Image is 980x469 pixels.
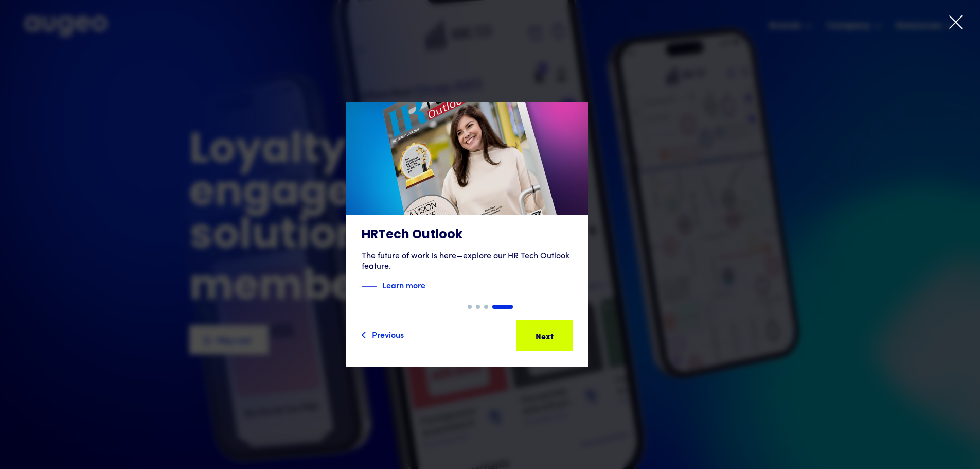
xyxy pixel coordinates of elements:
[362,280,377,292] img: Blue decorative line
[468,305,472,309] div: Show slide 1 of 4
[476,305,480,309] div: Show slide 2 of 4
[346,102,588,305] a: HRTech OutlookThe future of work is here—explore our HR Tech Outlook feature.Blue decorative line...
[372,328,404,340] div: Previous
[362,228,573,243] h3: HRTech Outlook
[484,305,488,309] div: Show slide 3 of 4
[516,320,573,351] a: Next
[382,279,425,290] strong: Learn more
[362,251,573,272] div: The future of work is here—explore our HR Tech Outlook feature.
[426,280,442,292] img: Blue text arrow
[492,305,513,309] div: Show slide 4 of 4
